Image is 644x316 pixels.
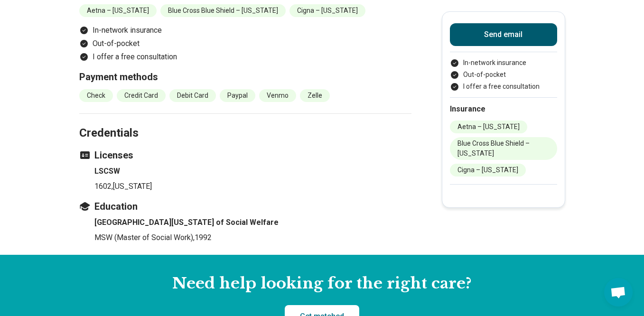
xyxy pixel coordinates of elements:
[79,89,113,102] li: Check
[604,278,633,307] a: Open chat
[450,103,557,115] h2: Insurance
[450,58,557,92] ul: Payment options
[117,89,166,102] li: Credit Card
[259,89,296,102] li: Venmo
[112,182,152,191] span: , [US_STATE]
[169,89,216,102] li: Debit Card
[450,121,527,133] li: Aetna – [US_STATE]
[79,149,411,162] h3: Licenses
[300,89,330,102] li: Zelle
[160,4,286,17] li: Blue Cross Blue Shield – [US_STATE]
[450,23,557,46] button: Send email
[450,137,557,160] li: Blue Cross Blue Shield – [US_STATE]
[220,89,255,102] li: Paypal
[79,25,411,36] li: In-network insurance
[79,200,411,213] h3: Education
[79,38,411,49] li: Out-of-pocket
[289,4,365,17] li: Cigna – [US_STATE]
[79,4,157,17] li: Aetna – [US_STATE]
[8,274,636,294] h2: Need help looking for the right care?
[79,102,411,141] h2: Credentials
[450,70,557,80] li: Out-of-pocket
[94,181,411,192] p: 1602
[79,70,411,84] h3: Payment methods
[450,58,557,68] li: In-network insurance
[94,166,411,177] h4: LSCSW
[79,25,411,63] ul: Payment options
[79,51,411,63] li: I offer a free consultation
[450,82,557,92] li: I offer a free consultation
[94,232,411,243] p: MSW (Master of Social Work) , 1992
[450,164,526,177] li: Cigna – [US_STATE]
[94,217,411,228] h4: [GEOGRAPHIC_DATA][US_STATE] of Social Welfare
